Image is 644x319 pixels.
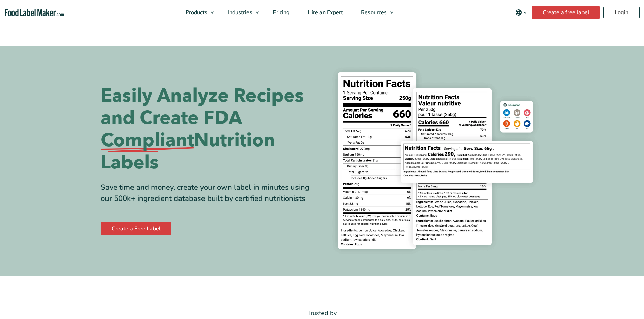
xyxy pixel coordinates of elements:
span: Compliant [101,129,194,152]
a: Food Label Maker homepage [5,9,64,17]
span: Hire an Expert [306,9,344,16]
a: Create a free label [532,6,600,19]
button: Change language [510,6,532,19]
span: Pricing [271,9,290,16]
h1: Easily Analyze Recipes and Create FDA Nutrition Labels [101,85,317,174]
a: Create a Free Label [101,222,171,235]
p: Trusted by [101,308,544,318]
span: Resources [359,9,387,16]
span: Products [184,9,208,16]
div: Save time and money, create your own label in minutes using our 500k+ ingredient database built b... [101,182,317,204]
a: Login [603,6,640,19]
span: Industries [226,9,253,16]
